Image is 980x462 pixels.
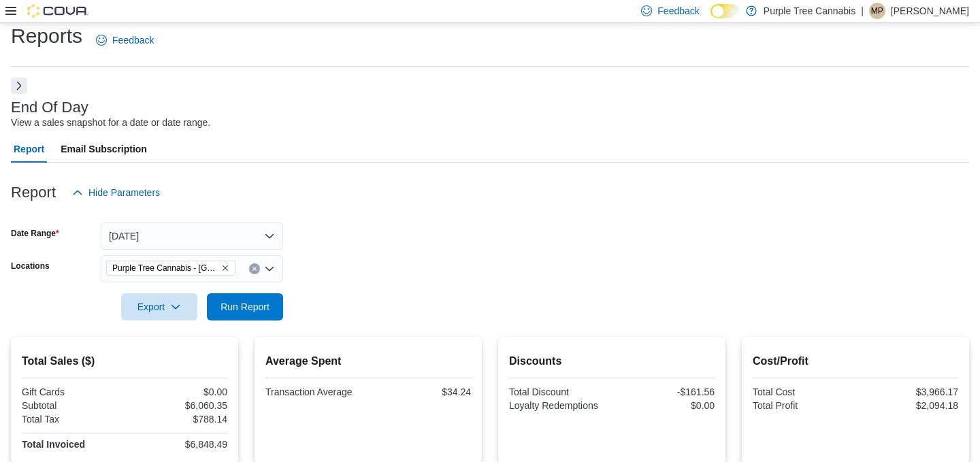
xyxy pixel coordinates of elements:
[112,261,218,275] span: Purple Tree Cannabis - [GEOGRAPHIC_DATA]
[22,400,122,411] div: Subtotal
[127,439,227,450] div: $6,848.49
[27,4,88,18] img: Cova
[509,353,715,369] h2: Discounts
[11,228,59,239] label: Date Range
[710,18,711,19] span: Dark Mode
[753,400,853,411] div: Total Profit
[61,135,147,163] span: Email Subscription
[127,386,227,397] div: $0.00
[509,386,609,397] div: Total Discount
[14,135,44,163] span: Report
[858,400,958,411] div: $2,094.18
[509,400,609,411] div: Loyalty Redemptions
[710,4,739,18] input: Dark Mode
[249,263,260,274] button: Clear input
[11,184,56,201] h3: Report
[67,179,165,206] button: Hide Parameters
[265,353,471,369] h2: Average Spent
[88,186,160,199] span: Hide Parameters
[861,3,864,19] p: |
[11,99,88,116] h3: End Of Day
[11,22,82,50] h1: Reports
[371,386,471,397] div: $34.24
[615,400,715,411] div: $0.00
[764,3,855,19] p: Purple Tree Cannabis
[858,386,958,397] div: $3,966.17
[220,300,269,314] span: Run Report
[22,439,85,450] strong: Total Invoiced
[129,293,189,320] span: Export
[11,116,210,130] div: View a sales snapshot for a date or date range.
[11,261,50,271] label: Locations
[91,27,159,54] a: Feedback
[22,386,122,397] div: Gift Cards
[22,414,122,425] div: Total Tax
[22,353,227,369] h2: Total Sales ($)
[265,386,365,397] div: Transaction Average
[112,33,154,47] span: Feedback
[121,293,197,320] button: Export
[891,3,969,19] p: [PERSON_NAME]
[106,261,235,276] span: Purple Tree Cannabis - Toronto
[753,386,853,397] div: Total Cost
[871,3,883,19] span: MP
[615,386,715,397] div: -$161.56
[264,263,275,274] button: Open list of options
[221,264,229,272] button: Remove Purple Tree Cannabis - Toronto from selection in this group
[657,4,699,18] span: Feedback
[127,400,227,411] div: $6,060.35
[11,78,27,94] button: Next
[869,3,885,19] div: Matt Piotrowicz
[207,293,283,320] button: Run Report
[127,414,227,425] div: $788.14
[753,353,958,369] h2: Cost/Profit
[101,222,283,250] button: [DATE]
